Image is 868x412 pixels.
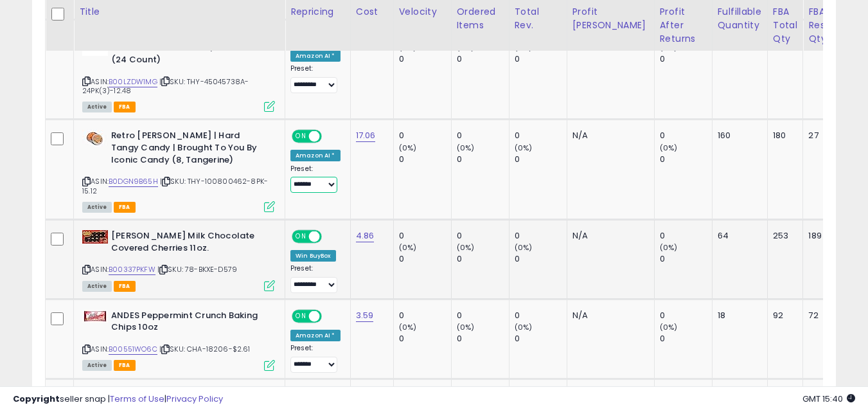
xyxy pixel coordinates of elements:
[660,5,707,46] div: Profit After Returns
[718,230,757,242] div: 64
[660,322,678,332] small: (0%)
[82,310,108,323] img: 41wPqOk3B1L._SL40_.jpg
[660,53,712,65] div: 0
[399,322,417,332] small: (0%)
[399,53,451,65] div: 0
[111,310,267,337] b: ANDES Peppermint Crunch Baking Chips 10oz
[290,250,336,262] div: Win BuyBox
[660,230,712,242] div: 0
[457,130,509,141] div: 0
[808,230,847,242] div: 189
[572,5,649,32] div: Profit [PERSON_NAME]
[457,333,509,345] div: 0
[109,76,157,87] a: B00LZDW1MG
[290,330,341,341] div: Amazon AI *
[515,242,533,253] small: (0%)
[660,253,712,265] div: 0
[515,5,562,32] div: Total Rev.
[159,344,251,354] span: | SKU: CHA-18206-$2.61
[457,242,475,253] small: (0%)
[399,143,417,153] small: (0%)
[290,264,341,293] div: Preset:
[515,143,533,153] small: (0%)
[356,229,375,242] a: 4.86
[157,264,237,274] span: | SKU: 78-BKXE-D579
[660,310,712,321] div: 0
[82,76,249,96] span: | SKU: THY-45045738A-24PK(3)-12.48
[399,154,451,165] div: 0
[572,130,644,141] div: N/A
[515,130,567,141] div: 0
[515,322,533,332] small: (0%)
[82,281,112,292] span: All listings currently available for purchase on Amazon
[293,231,309,242] span: ON
[114,202,136,213] span: FBA
[290,5,345,19] div: Repricing
[515,230,567,242] div: 0
[356,309,374,322] a: 3.59
[290,344,341,373] div: Preset:
[457,154,509,165] div: 0
[808,130,847,141] div: 27
[109,176,158,187] a: B0DGN9B65H
[109,264,155,275] a: B00337PKFW
[515,253,567,265] div: 0
[660,130,712,141] div: 0
[114,360,136,371] span: FBA
[399,242,417,253] small: (0%)
[399,253,451,265] div: 0
[515,53,567,65] div: 0
[399,130,451,141] div: 0
[718,5,762,32] div: Fulfillable Quantity
[572,230,644,242] div: N/A
[718,130,757,141] div: 160
[399,333,451,345] div: 0
[166,393,223,405] a: Privacy Policy
[515,154,567,165] div: 0
[290,64,341,93] div: Preset:
[399,230,451,242] div: 0
[773,130,793,141] div: 180
[82,230,108,244] img: 51bZKsgXymL._SL40_.jpg
[457,143,475,153] small: (0%)
[773,5,798,46] div: FBA Total Qty
[82,310,275,370] div: ASIN:
[457,322,475,332] small: (0%)
[660,143,678,153] small: (0%)
[356,129,376,142] a: 17.06
[660,154,712,165] div: 0
[808,5,851,46] div: FBA Reserved Qty
[293,131,309,142] span: ON
[515,333,567,345] div: 0
[457,5,504,32] div: Ordered Items
[82,202,112,213] span: All listings currently available for purchase on Amazon
[114,281,136,292] span: FBA
[293,310,309,321] span: ON
[82,130,108,147] img: 41PP0T4cqjL._SL40_.jpg
[515,310,567,321] div: 0
[320,310,341,321] span: OFF
[356,5,388,19] div: Cost
[111,230,267,257] b: [PERSON_NAME] Milk Chocolate Covered Cherries 11oz.
[111,130,267,169] b: Retro [PERSON_NAME] | Hard Tangy Candy | Brought To You By Iconic Candy (8, Tangerine)
[457,53,509,65] div: 0
[660,242,678,253] small: (0%)
[82,176,268,195] span: | SKU: THY-100800462-8PK-15.12
[82,230,275,290] div: ASIN:
[718,310,757,321] div: 18
[399,310,451,321] div: 0
[773,230,793,242] div: 253
[457,310,509,321] div: 0
[82,130,275,211] div: ASIN:
[320,131,341,142] span: OFF
[773,310,793,321] div: 92
[290,150,341,161] div: Amazon AI *
[290,165,341,193] div: Preset:
[13,393,223,406] div: seller snap | |
[320,231,341,242] span: OFF
[13,393,60,405] strong: Copyright
[82,102,112,112] span: All listings currently available for purchase on Amazon
[802,393,855,405] span: 2025-09-15 15:40 GMT
[399,5,446,19] div: Velocity
[457,253,509,265] div: 0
